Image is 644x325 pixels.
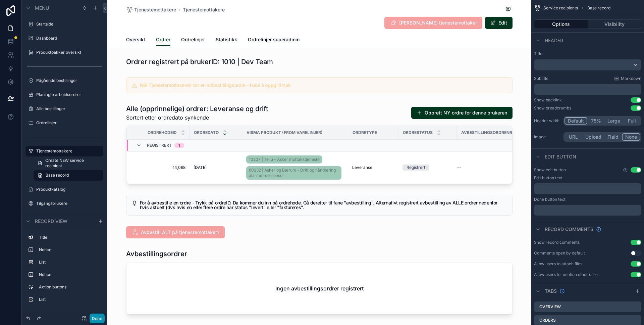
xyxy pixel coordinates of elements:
span: Ordrelinjer [181,36,205,43]
a: Tjenestemottakere [183,6,225,13]
span: Ordretype [353,130,377,135]
div: Allow users to attach files [534,261,582,267]
button: None [622,133,640,141]
button: Upload [582,133,604,141]
span: Ordredato [194,130,219,135]
label: Edit button text [534,175,562,181]
span: Visma produkt (from Varelinjer) [247,130,323,135]
label: List [39,297,101,302]
button: Full [623,117,640,125]
span: Ordrelinjer superadmin [248,36,300,43]
div: Comments open by default [534,250,585,256]
label: Planlagte arbeidsordrer [36,92,102,97]
a: Oversikt [126,34,145,47]
font: Base record [587,5,610,10]
div: Show record comments [534,240,580,245]
a: Ordrer [156,34,170,46]
label: Subtitle [534,76,548,81]
a: Tjenestemottakere [126,6,176,13]
label: Show edit button [534,167,566,173]
label: Image [534,134,561,140]
span: Oversikt [126,36,145,43]
font: Overview [539,304,561,309]
span: Ordrestatus [403,130,433,135]
label: Notice [39,247,101,252]
div: Allow users to mention other users [534,272,599,277]
label: Header width [534,118,561,124]
label: Action buttons [39,284,101,290]
span: AvbestillingsordreNR [461,130,512,135]
div: scrollable content [21,229,107,312]
button: Field [604,133,622,141]
span: Statistikk [216,36,237,43]
a: Ordrelinjer superadmin [248,34,300,47]
label: Startside [36,21,102,27]
font: Title [534,51,542,56]
label: Pågående bestillinger [36,78,102,83]
button: Edit [485,17,513,29]
font: Done [92,316,102,321]
span: Tjenestemottakere [134,6,176,13]
label: Tilgangsbrukere [36,201,102,206]
label: Ordrelinjer [36,120,102,126]
button: Default [565,117,587,125]
a: Create NEW service recipient [34,158,103,169]
div: scrollable content [534,205,641,216]
a: Statistikk [216,34,237,47]
span: Registrert [147,143,172,148]
label: Tjenestemottakere [36,148,99,154]
span: Record comments [545,226,593,233]
label: List [39,260,101,265]
span: Base record [46,173,69,178]
span: Ordrer [156,36,170,43]
span: OrdrehodeID [148,130,177,135]
div: scrollable content [534,183,641,194]
span: Header [545,37,563,44]
label: Notice [39,272,101,277]
a: Markdown [614,76,641,81]
label: Title [39,235,101,240]
span: Markdown [621,76,641,81]
span: Record view [35,218,67,225]
a: Ordrelinjer [181,34,205,47]
button: Large [604,117,623,125]
label: Produktpakker oversikt [36,50,102,55]
label: Done button text [534,197,566,202]
span: Edit button [545,153,576,160]
div: Show backlink [534,97,562,103]
button: Done [90,314,105,323]
div: 1 [178,143,180,148]
div: Show breadcrumbs [534,105,571,111]
label: Produktkatalog [36,187,102,192]
button: Visibility [588,19,642,29]
span: Tabs [545,288,557,294]
button: Options [534,19,588,29]
span: Menu [35,5,49,11]
button: URL [565,133,582,141]
button: 75% [587,117,604,125]
label: Alle bestillinger [36,106,102,111]
font: Service recipients [543,5,578,10]
a: Base record [34,170,103,181]
label: Dashboard [36,36,102,41]
div: scrollable content [534,84,641,95]
font: Create NEW service recipient [45,158,84,168]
